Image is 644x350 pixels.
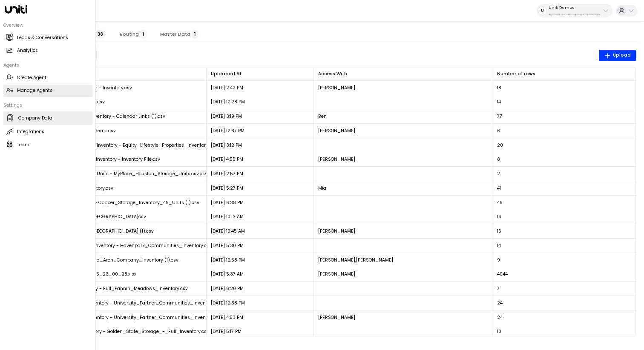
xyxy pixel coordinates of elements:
[3,62,92,68] h2: Agents
[32,199,199,206] span: Copper_Storage_Inventory - Copper_Storage_Inventory_49_Units (1).csv
[211,156,243,162] p: [DATE] 4:55 PM
[120,31,147,37] span: Routing
[211,85,243,91] p: [DATE] 2:42 PM
[318,70,488,78] div: Access With
[497,156,500,162] span: 8
[32,328,209,335] span: Golden State Storage Inventory - Golden_State_Storage_-_Full_Inventory.csv
[497,242,501,249] span: 14
[3,22,92,28] h2: Overview
[95,30,106,39] span: 38
[140,30,147,39] span: 1
[17,87,52,94] h2: Manage Agents
[497,271,508,277] span: 4044
[211,142,242,148] p: [DATE] 3:12 PM
[211,199,244,206] p: [DATE] 6:38 PM
[18,115,52,122] h2: Company Data
[211,171,243,177] p: [DATE] 2:57 PM
[318,257,393,263] p: [PERSON_NAME], [PERSON_NAME]
[318,113,327,120] p: Ben
[211,242,244,249] p: [DATE] 5:30 PM
[3,31,92,44] a: Leads & Conversations
[497,70,535,78] div: Number of rows
[497,300,503,306] span: 24
[318,271,355,277] p: [PERSON_NAME]
[3,126,92,138] a: Integrations
[497,85,501,91] span: 18
[211,70,241,78] div: Uploaded At
[318,128,355,134] p: [PERSON_NAME]
[599,50,636,62] button: Upload
[32,113,165,120] span: OfficeX Implementation - Inventory - Calendar Links (1).csv
[497,228,501,234] span: 16
[17,74,46,81] h2: Create Agent
[537,4,612,17] button: UUniti Demos4c025b01-9fa0-46ff-ab3a-a620b886896e
[211,128,244,134] p: [DATE] 12:37 PM
[497,70,631,78] div: Number of rows
[318,185,326,191] p: Mia
[17,47,38,54] h2: Analytics
[211,328,241,335] p: [DATE] 5:17 PM
[3,45,92,57] a: Analytics
[211,285,244,292] p: [DATE] 6:20 PM
[541,6,544,15] span: U
[160,31,198,37] span: Master Data
[497,142,503,148] span: 20
[211,99,245,105] p: [DATE] 12:28 PM
[318,228,355,234] p: [PERSON_NAME]
[497,128,500,134] span: 6
[497,113,502,120] span: 77
[497,285,500,292] span: 7
[211,185,243,191] p: [DATE] 5:27 PM
[32,142,232,148] span: Equity_Lifestyle_Properties_Inventory - Equity_Lifestyle_Properties_Inventory.csv (1).csv
[497,199,503,206] span: 49
[32,314,244,321] span: University Communities Inventory - University_Partner_Communities_Inventory_Final (1).csv
[32,242,212,249] span: Havenpark_Communities_Inventory - Havenpark_Communities_Inventory.csv
[32,171,207,177] span: MyPlace_Houston_Storage_Units - MyPlace_Houston_Storage_Units.csv.csv
[497,314,503,321] span: 24
[497,213,501,220] span: 16
[3,85,92,97] a: Manage Agents
[211,213,244,220] p: [DATE] 10:13 AM
[318,314,355,321] p: [PERSON_NAME]
[211,228,245,234] p: [DATE] 10:45 AM
[32,300,237,306] span: University Communities Inventory - University_Partner_Communities_Inventory_Final.csv
[318,85,355,91] p: [PERSON_NAME]
[549,5,601,10] p: Uniti Demos
[497,257,500,263] span: 9
[318,156,355,162] p: [PERSON_NAME]
[3,111,92,125] a: Company Data
[17,128,44,135] h2: Integrations
[211,257,245,263] p: [DATE] 12:58 PM
[3,139,92,151] a: Team
[3,71,92,84] a: Create Agent
[211,271,244,277] p: [DATE] 5:37 AM
[604,51,631,59] span: Upload
[17,142,29,148] h2: Team
[549,13,601,16] p: 4c025b01-9fa0-46ff-ab3a-a620b886896e
[211,70,309,78] div: Uploaded At
[211,113,242,120] p: [DATE] 3:19 PM
[17,34,68,41] h2: Leads & Conversations
[211,314,243,321] p: [DATE] 4:53 PM
[32,257,178,263] span: Arch_Inventory - Reformatted_Arch_Company_Inventory (1).csv
[497,99,501,105] span: 14
[497,171,500,177] span: 2
[497,185,501,191] span: 41
[32,156,160,162] span: Continental_Communities_Inventory - Inventory File.csv
[192,30,198,39] span: 1
[211,300,245,306] p: [DATE] 12:38 PM
[3,102,92,108] h2: Settings
[32,70,201,78] div: File Name
[32,285,188,292] span: Four Leaf Properties Inventory - Full_Fannin_Meadows_Inventory.csv
[497,328,501,335] span: 10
